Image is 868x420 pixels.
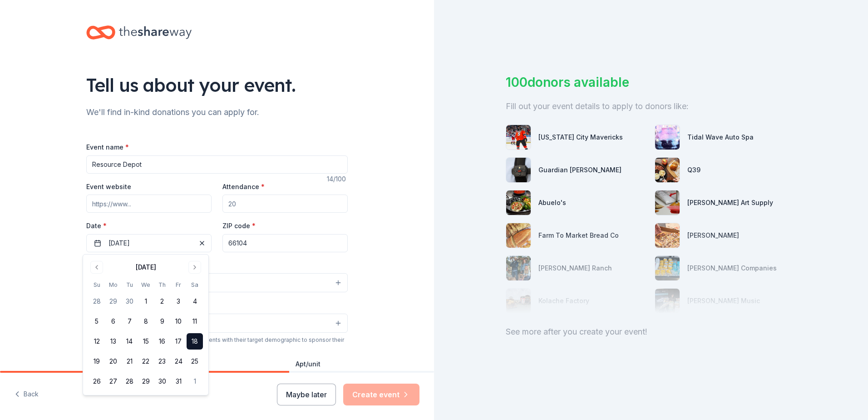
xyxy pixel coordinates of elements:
img: photo for Guardian Angel Device [506,158,531,182]
label: Attendance [222,182,265,191]
button: 21 [121,353,138,370]
button: 22 [138,353,154,370]
button: 15 [138,333,154,350]
input: 12345 (U.S. only) [222,234,348,252]
button: 13 [105,333,121,350]
button: [DATE] [86,234,212,252]
button: 24 [170,353,187,370]
button: 9 [154,313,170,330]
img: photo for Abuelo's [506,190,531,215]
button: 2 [154,293,170,310]
th: Monday [105,280,121,290]
div: 14 /100 [327,174,348,185]
button: Go to previous month [90,261,103,274]
button: 30 [121,293,138,310]
button: 16 [154,333,170,350]
button: 29 [138,373,154,390]
div: [PERSON_NAME] Art Supply [687,197,773,208]
button: 3 [170,293,187,310]
div: [US_STATE] City Mavericks [538,132,623,143]
img: photo for Tidal Wave Auto Spa [655,125,680,150]
button: 6 [105,313,121,330]
button: 5 [89,313,105,330]
th: Friday [170,280,187,290]
button: 30 [154,373,170,390]
label: Event website [86,182,131,191]
input: https://www... [86,195,212,213]
div: Fill out your event details to apply to donors like: [506,99,796,114]
label: Date [86,221,212,230]
button: 28 [121,373,138,390]
button: 31 [170,373,187,390]
th: Sunday [89,280,105,290]
th: Saturday [187,280,203,290]
label: ZIP code [222,221,256,230]
label: Apt/unit [296,360,321,369]
button: 8 [138,313,154,330]
button: 20 [105,353,121,370]
button: Select [86,314,348,333]
button: 17 [170,333,187,350]
button: 23 [154,353,170,370]
button: 4 [187,293,203,310]
button: Maybe later [277,384,336,405]
div: See more after you create your event! [506,325,796,339]
button: 27 [105,373,121,390]
button: 14 [121,333,138,350]
div: We'll find in-kind donations you can apply for. [86,105,348,120]
button: 10 [170,313,187,330]
button: 25 [187,353,203,370]
button: 1 [187,373,203,390]
div: 100 donors available [506,73,796,92]
th: Wednesday [138,280,154,290]
div: [DATE] [136,262,156,273]
button: Select [86,273,348,292]
button: 7 [121,313,138,330]
img: photo for Q39 [655,158,680,182]
th: Tuesday [121,280,138,290]
img: photo for Trekell Art Supply [655,190,680,215]
th: Thursday [154,280,170,290]
img: photo for Kansas City Mavericks [506,125,531,150]
div: Q39 [687,165,700,175]
div: Tell us about your event. [86,72,348,98]
button: 18 [187,333,203,350]
div: Abuelo's [538,197,566,208]
input: Spring Fundraiser [86,155,348,174]
button: 12 [89,333,105,350]
div: Tidal Wave Auto Spa [687,132,754,143]
button: 1 [138,293,154,310]
button: Back [15,385,39,404]
button: 28 [89,293,105,310]
label: Event name [86,143,129,152]
button: 19 [89,353,105,370]
button: 11 [187,313,203,330]
button: 26 [89,373,105,390]
button: Go to next month [188,261,201,274]
button: 29 [105,293,121,310]
div: Guardian [PERSON_NAME] [538,165,621,175]
div: We use this information to help brands find events with their target demographic to sponsor their... [86,336,348,351]
input: 20 [222,195,348,213]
